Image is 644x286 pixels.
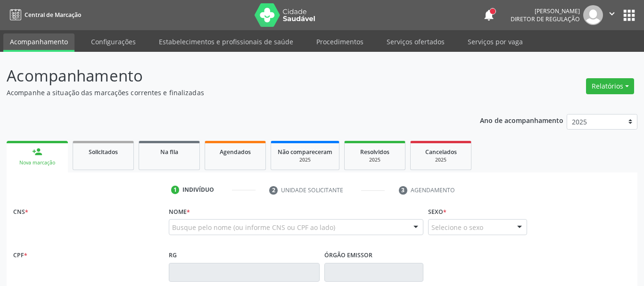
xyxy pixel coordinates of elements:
div: person_add [32,147,42,157]
button:  [603,5,621,25]
label: Nome [169,204,190,219]
div: 2025 [278,156,332,163]
button: apps [621,7,637,24]
span: Não compareceram [278,148,332,156]
span: Solicitados [89,148,118,156]
a: Acompanhamento [3,33,74,52]
label: Órgão emissor [324,248,372,263]
div: [PERSON_NAME] [511,7,580,15]
div: 1 [171,186,180,194]
button: Relatórios [586,78,634,94]
label: Sexo [428,204,446,219]
i:  [607,8,617,19]
p: Acompanhe a situação das marcações correntes e finalizadas [7,88,448,98]
span: Na fila [160,148,178,156]
div: Nova marcação [13,159,61,166]
div: 2025 [351,156,398,163]
label: RG [169,248,177,263]
a: Procedimentos [310,33,370,50]
label: CNS [13,204,28,219]
span: Busque pelo nome (ou informe CNS ou CPF ao lado) [172,222,335,232]
div: Indivíduo [182,186,214,194]
span: Resolvidos [360,148,389,156]
span: Agendados [220,148,251,156]
p: Ano de acompanhamento [480,114,563,126]
button: notifications [482,8,495,22]
a: Serviços por vaga [461,33,529,50]
a: Central de Marcação [7,7,81,23]
span: Selecione o sexo [431,222,483,232]
span: Central de Marcação [25,11,81,19]
a: Serviços ofertados [380,33,451,50]
a: Estabelecimentos e profissionais de saúde [152,33,300,50]
span: Cancelados [425,148,457,156]
span: Diretor de regulação [511,15,580,23]
div: 2025 [417,156,464,163]
a: Configurações [84,33,142,50]
p: Acompanhamento [7,64,448,88]
img: img [583,5,603,25]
